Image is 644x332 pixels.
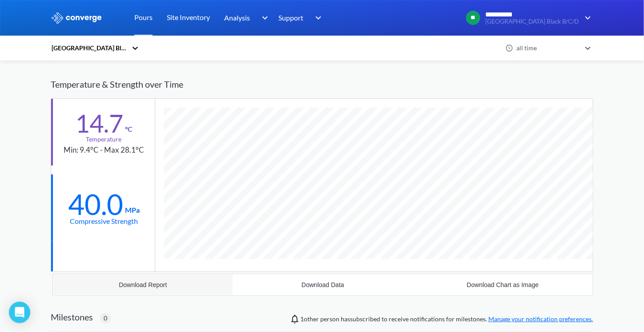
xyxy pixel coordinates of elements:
span: person has subscribed to receive notifications for milestones. [300,314,593,324]
div: 40.0 [68,193,123,215]
div: Temperature [86,134,122,144]
img: icon-clock.svg [506,44,514,52]
button: Download Report [53,274,233,296]
div: Download Report [119,281,167,288]
a: Manage your notification preferences. [488,315,593,323]
div: Compressive Strength [70,215,138,227]
div: Temperature & Strength over Time [51,70,593,98]
div: Open Intercom Messenger [9,302,30,323]
div: all time [514,43,581,53]
span: [GEOGRAPHIC_DATA] Black B/C/D [485,18,579,25]
div: [GEOGRAPHIC_DATA] Black B/C/D [51,43,127,53]
img: notifications-icon.svg [290,314,300,324]
div: 14.7 [75,112,123,134]
span: 0 [104,313,107,323]
div: Min: 9.4°C - Max 28.1°C [64,144,144,156]
img: logo_ewhite.svg [51,12,102,24]
span: Victor Palade [300,315,319,323]
button: Download Data [233,274,413,296]
h2: Milestones [51,312,93,322]
div: Download Chart as Image [467,281,539,288]
span: Support [278,12,303,23]
span: Analysis [224,12,250,23]
img: downArrow.svg [579,12,593,23]
div: Download Data [302,281,344,288]
img: downArrow.svg [256,12,270,23]
img: downArrow.svg [310,12,324,23]
button: Download Chart as Image [413,274,593,296]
